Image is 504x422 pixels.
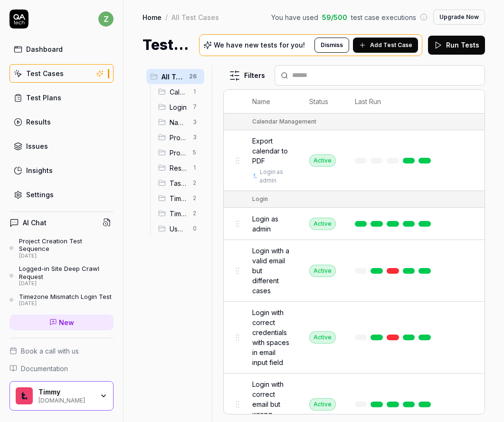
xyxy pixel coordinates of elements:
span: Add Test Case [370,41,412,49]
button: z [98,10,114,29]
span: Login with a valid email but different cases [252,246,290,296]
div: Dashboard [26,44,63,54]
th: Status [300,90,345,114]
span: New [59,317,74,327]
span: z [98,11,114,27]
a: Book a call with us [10,346,114,356]
div: [DATE] [19,253,114,259]
button: Run Tests [428,36,485,55]
span: 1 [189,86,200,97]
a: Home [143,12,162,22]
span: Export calendar to PDF [252,136,290,166]
div: Logged-in Site Deep Crawl Request [19,265,114,280]
th: Name [243,90,300,114]
span: Time Tracking Workflow [170,193,187,203]
span: 7 [189,101,200,113]
span: 2 [189,192,200,204]
span: test case executions [351,12,416,22]
div: [DOMAIN_NAME] [38,396,94,403]
div: Timmy [38,388,94,396]
div: [DATE] [19,280,114,287]
span: User Profile [170,224,187,234]
h4: AI Chat [23,218,47,228]
span: Login with correct credentials with spaces in email input field [252,307,290,367]
a: New [10,315,114,330]
div: Drag to reorderUser Profile0 [154,221,204,236]
img: Timmy Logo [16,387,33,404]
a: Results [10,113,114,131]
span: Task Management [170,178,187,188]
a: Test Plans [10,88,114,107]
span: 3 [189,116,200,128]
a: Timezone Mismatch Login Test[DATE] [10,293,114,307]
div: Results [26,117,51,127]
p: We have new tests for you! [214,42,305,48]
span: Documentation [21,364,68,374]
div: Active [309,331,336,344]
a: Settings [10,185,114,204]
div: Project Creation Test Sequence [19,237,114,253]
button: Upgrade Now [433,10,485,25]
span: Project Creation [170,133,187,143]
div: Drag to reorderTask Management2 [154,175,204,191]
div: Issues [26,141,48,151]
div: Active [309,218,336,230]
span: 2 [189,208,200,219]
div: Timezone Mismatch Login Test [19,293,112,300]
span: Timesheet Management [170,209,187,219]
div: Drag to reorderLogin7 [154,99,204,115]
div: Drag to reorderProject Creation3 [154,130,204,145]
a: Logged-in Site Deep Crawl Request[DATE] [10,265,114,287]
div: [DATE] [19,300,112,307]
span: 2 [189,177,200,189]
span: 3 [189,132,200,143]
span: 0 [189,223,200,234]
div: / [165,12,168,22]
div: Test Plans [26,93,61,103]
span: Calendar Management [170,87,187,97]
button: Filters [223,66,271,85]
h1: Test Cases [143,34,191,56]
a: Project Creation Test Sequence[DATE] [10,237,114,259]
div: Drag to reorderCalendar Management1 [154,84,204,99]
span: Book a call with us [21,346,79,356]
div: Calendar Management [252,117,316,126]
span: Login as admin [252,214,290,234]
button: Dismiss [314,38,349,53]
a: Dashboard [10,40,114,58]
span: You have used [271,12,318,22]
span: Project Management [170,148,187,158]
span: 5 [189,147,200,158]
button: Timmy LogoTimmy[DOMAIN_NAME] [10,381,114,411]
span: Resource Management [170,163,187,173]
div: Drag to reorderProject Management5 [154,145,204,160]
div: Insights [26,165,53,175]
div: Active [309,265,336,277]
div: Active [309,154,336,167]
a: Test Cases [10,64,114,83]
div: Login [252,195,268,203]
div: All Test Cases [171,12,219,22]
div: Drag to reorderResource Management1 [154,160,204,175]
div: Drag to reorderNavigation3 [154,115,204,130]
a: Issues [10,137,114,155]
a: Insights [10,161,114,180]
div: Drag to reorderTimesheet Management2 [154,206,204,221]
div: Drag to reorderTime Tracking Workflow2 [154,191,204,206]
button: Add Test Case [353,38,418,53]
div: Test Cases [26,68,64,78]
div: Settings [26,190,54,200]
a: Documentation [10,364,114,374]
span: Login [170,102,187,112]
span: 1 [189,162,200,173]
span: Navigation [170,117,187,127]
a: Login as admin [260,168,288,185]
span: All Test Cases [162,72,183,82]
div: Active [309,398,336,411]
th: Last Run [345,90,440,114]
span: 26 [185,71,200,82]
span: 59 / 500 [322,12,347,22]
